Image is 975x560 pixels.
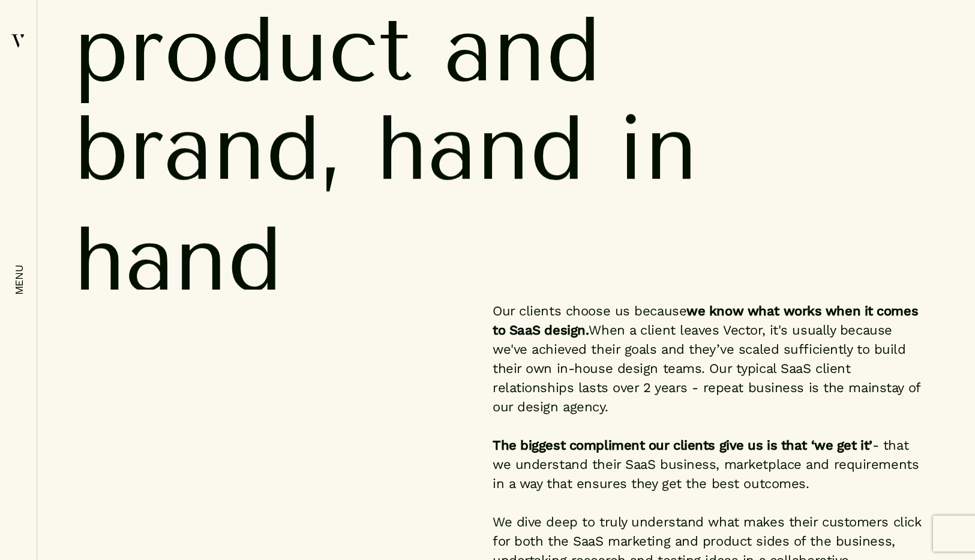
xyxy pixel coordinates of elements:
strong: The biggest compliment our clients give us is that ‘we get it’ [493,438,872,453]
span: product [74,4,412,95]
em: menu [13,265,25,296]
strong: we know what works when it comes to SaaS design. [493,303,918,338]
p: - that we understand their SaaS business, marketplace and requirements in a way that ensures they... [493,436,923,493]
span: and [444,4,601,95]
span: in [617,103,698,194]
span: hand [376,103,585,194]
p: Our clients choose us because When a client leaves Vector, it's usually because we've achieved th... [493,302,923,417]
span: hand [74,214,283,305]
span: brand, [74,103,344,194]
